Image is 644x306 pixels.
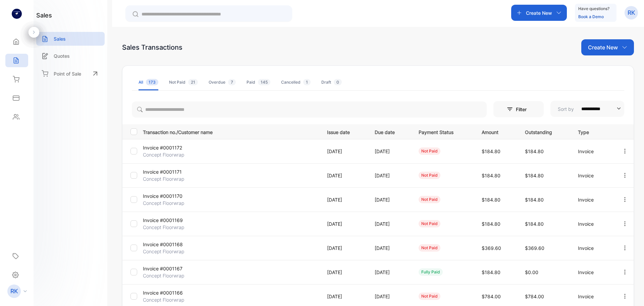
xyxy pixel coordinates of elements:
span: $0.00 [525,269,538,275]
p: RK [10,287,18,296]
p: [DATE] [375,293,405,300]
p: Invoice #0001169 [143,217,202,224]
a: Book a Demo [578,14,604,19]
span: $184.80 [482,269,500,275]
span: 173 [146,79,158,85]
p: Invoice #0001168 [143,241,202,248]
img: logo [12,9,22,19]
div: Cancelled [281,79,311,85]
p: Due date [375,127,405,136]
div: Draft [321,79,342,85]
p: Type [578,127,608,136]
p: Invoice [578,172,608,179]
p: Concept Floorwrap [143,296,202,303]
button: Create New [511,5,567,21]
div: not paid [419,172,440,179]
span: $184.80 [482,173,500,178]
p: Concept Floorwrap [143,248,202,255]
div: Not Paid [169,79,198,85]
p: Invoice #0001167 [143,265,202,272]
div: not paid [419,244,440,252]
p: Invoice #0001171 [143,168,202,175]
div: Sales Transactions [122,42,182,52]
span: 21 [188,79,198,85]
p: Have questions? [578,5,609,12]
p: [DATE] [375,269,405,276]
p: [DATE] [375,245,405,252]
p: [DATE] [375,148,405,155]
a: Point of Sale [36,66,105,81]
span: 145 [258,79,270,85]
p: Create New [526,9,552,16]
span: $784.00 [482,294,501,299]
a: Quotes [36,49,105,63]
div: not paid [419,220,440,227]
p: [DATE] [327,245,361,252]
h1: sales [36,11,52,20]
span: $184.80 [482,221,500,227]
a: Sales [36,32,105,46]
p: Filter [516,106,531,113]
p: Payment Status [419,127,468,136]
p: Outstanding [525,127,564,136]
p: Invoice #0001170 [143,192,202,200]
p: [DATE] [375,196,405,203]
p: [DATE] [375,172,405,179]
p: [DATE] [327,293,361,300]
button: Create New [581,39,634,55]
p: Invoice [578,293,608,300]
div: not paid [419,196,440,203]
p: Invoice [578,269,608,276]
span: $184.80 [482,197,500,203]
span: 1 [303,79,311,85]
span: $369.60 [482,245,501,251]
p: Quotes [54,52,70,59]
div: All [139,79,158,85]
p: Sales [54,35,66,42]
span: $184.80 [482,148,500,154]
p: [DATE] [327,220,361,227]
p: Invoice [578,245,608,252]
span: $184.80 [525,148,544,154]
p: Invoice [578,196,608,203]
p: [DATE] [327,172,361,179]
div: not paid [419,147,440,155]
div: fully paid [419,268,443,276]
p: Issue date [327,127,361,136]
p: Sort by [558,105,574,113]
p: Concept Floorwrap [143,151,202,158]
p: Create New [588,43,618,51]
iframe: LiveChat chat widget [616,278,644,306]
span: 0 [334,79,342,85]
p: [DATE] [327,269,361,276]
p: Concept Floorwrap [143,200,202,207]
span: $184.80 [525,197,544,203]
p: Amount [482,127,512,136]
p: Concept Floorwrap [143,224,202,231]
span: $369.60 [525,245,544,251]
button: Sort by [550,101,624,117]
p: [DATE] [375,220,405,227]
p: Invoice #0001166 [143,289,202,296]
div: Overdue [209,79,236,85]
p: Transaction no./Customer name [143,127,319,136]
p: RK [628,8,635,17]
span: 7 [228,79,236,85]
span: $184.80 [525,173,544,178]
p: [DATE] [327,196,361,203]
p: Point of Sale [54,70,81,77]
span: $184.80 [525,221,544,227]
p: Invoice [578,220,608,227]
p: Invoice [578,148,608,155]
p: [DATE] [327,148,361,155]
button: RK [625,5,638,21]
p: Concept Floorwrap [143,272,202,279]
button: Filter [493,101,544,117]
div: not paid [419,293,440,300]
p: Invoice #0001172 [143,144,202,151]
div: Paid [247,79,270,85]
span: $784.00 [525,294,544,299]
p: Concept Floorwrap [143,175,202,182]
